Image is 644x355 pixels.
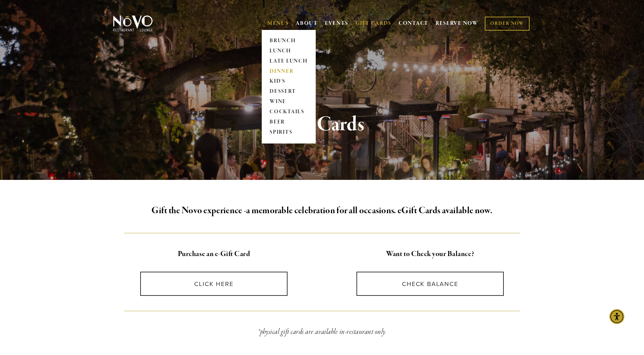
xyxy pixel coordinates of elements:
[356,272,504,296] a: CHECK BALANCE
[112,15,154,32] img: Novo Restaurant &amp; Lounge
[140,272,288,296] a: CLICK HERE
[258,327,386,337] em: *physical gift cards are available in-restaurant only.
[124,204,520,218] h2: a memorable celebration for all occasions. eGift Cards available now.
[485,17,529,31] a: ORDER NOW
[268,46,310,56] a: LUNCH
[355,17,391,30] a: GIFT CARDS
[268,128,310,138] a: SPIRITS
[268,107,310,117] a: COCKTAILS
[268,36,310,46] a: BRUNCH
[325,20,348,27] a: EVENTS
[268,56,310,66] a: LATE LUNCH
[268,87,310,97] a: DESSERT
[268,66,310,77] a: DINNER
[178,249,250,259] strong: Purchase an e-Gift Card
[268,97,310,107] a: WINE
[386,249,475,259] strong: Want to Check your Balance?
[436,17,478,30] a: RESERVE NOW
[151,205,246,217] strong: Gift the Novo experience -
[609,309,624,324] div: Accessibility Menu
[268,20,289,27] a: MENUS
[268,117,310,128] a: BEER
[296,20,318,27] a: ABOUT
[268,77,310,87] a: KID'S
[279,112,365,137] strong: Gift Cards
[399,17,428,30] a: CONTACT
